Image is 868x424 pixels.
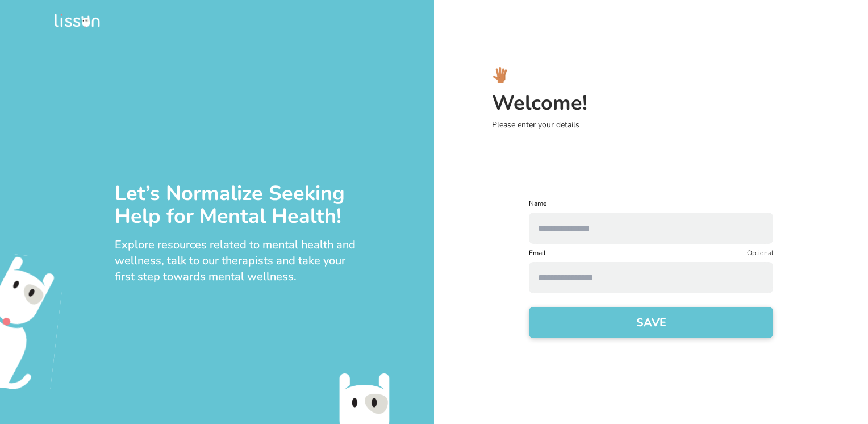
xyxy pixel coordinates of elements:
h3: Welcome! [492,92,868,115]
img: hi_logo.svg [492,67,508,83]
div: Let’s Normalize Seeking Help for Mental Health! [115,182,356,228]
p: Please enter your details [492,119,868,131]
img: emo-bottom.svg [325,372,404,424]
label: Name [529,199,773,208]
button: SAVE [529,307,773,338]
img: logo.png [55,14,100,28]
div: Explore resources related to mental health and wellness, talk to our therapists and take your fir... [115,237,356,285]
label: Email [529,248,546,257]
p: Optional [747,248,773,257]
